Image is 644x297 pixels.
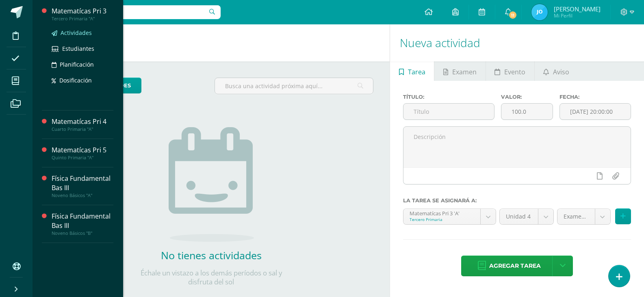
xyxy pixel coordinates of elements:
div: Física Fundamental Bas III [52,174,113,193]
span: [PERSON_NAME] [554,5,601,13]
a: Matematícas Pri 3Tercero Primaria "A" [52,7,113,22]
a: Física Fundamental Bas IIINoveno Básicos "B" [52,212,113,236]
label: Valor: [501,94,553,100]
a: Estudiantes [52,44,113,53]
div: Matematícas Pri 5 [52,145,113,155]
a: Matematícas Pri 5Quinto Primaria "A" [52,145,113,160]
span: 11 [508,11,517,20]
span: Planificación [60,61,94,68]
div: Matematícas Pri 4 [52,117,113,126]
div: Cuarto Primaria "A" [52,126,113,132]
div: Quinto Primaria "A" [52,155,113,160]
div: Matematícas Pri 3 [52,7,113,16]
a: Examen [434,61,485,81]
input: Busca un usuario... [38,5,221,19]
span: Examen [452,62,477,82]
label: Título: [403,94,494,100]
span: Dosificación [59,76,92,84]
input: Título [403,104,494,119]
h1: Actividades [42,24,380,61]
span: Aviso [553,62,569,82]
input: Fecha de entrega [560,104,631,119]
a: Física Fundamental Bas IIINoveno Básicos "A" [52,174,113,198]
img: 0c5511dc06ee6ae7c7da3ebbca606f85.png [531,4,548,20]
a: Matematícas Pri 3 'A'Tercero Primaria [403,209,496,224]
div: Tercero Primaria "A" [52,16,113,22]
span: Agregar tarea [489,256,541,276]
span: Tarea [408,62,425,82]
div: Física Fundamental Bas III [52,212,113,230]
div: Matematícas Pri 3 'A' [410,209,474,217]
label: Fecha: [559,94,631,100]
a: Tarea [390,61,434,81]
span: Evento [504,62,525,82]
a: Matematícas Pri 4Cuarto Primaria "A" [52,117,113,132]
span: Mi Perfil [554,12,601,19]
a: Planificación [52,60,113,69]
input: Puntos máximos [501,104,553,119]
img: no_activities.png [169,127,254,242]
a: Examen (20.0%) [557,209,610,224]
label: La tarea se asignará a: [403,197,631,204]
h1: Nueva actividad [400,24,634,61]
div: Tercero Primaria [410,217,474,222]
span: Estudiantes [62,45,94,52]
div: Noveno Básicos "B" [52,230,113,236]
p: Échale un vistazo a los demás períodos o sal y disfruta del sol [130,269,293,286]
span: Examen (20.0%) [564,209,589,224]
input: Busca una actividad próxima aquí... [215,78,373,94]
div: Noveno Básicos "A" [52,193,113,198]
a: Unidad 4 [500,209,553,224]
a: Dosificación [52,76,113,85]
a: Aviso [535,61,578,81]
a: Evento [486,61,534,81]
a: Actividades [52,28,113,37]
h2: No tienes actividades [130,248,293,262]
span: Unidad 4 [506,209,532,224]
span: Actividades [61,29,92,37]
